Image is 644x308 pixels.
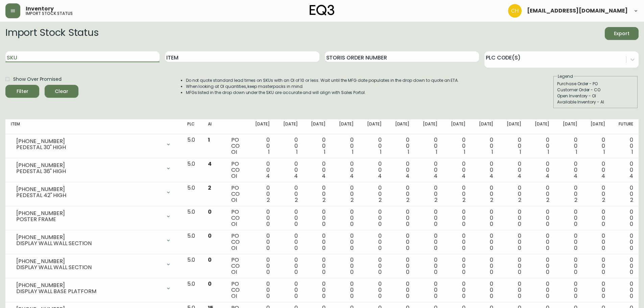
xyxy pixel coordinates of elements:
th: [DATE] [555,119,583,134]
div: 0 0 [253,257,270,275]
div: 0 0 [309,209,326,227]
div: 0 0 [560,185,577,203]
div: [PHONE_NUMBER]PEDESTAL 42" HIGH [11,185,176,200]
span: OI [231,172,237,180]
div: PEDESTAL 36" HIGH [16,168,162,174]
span: 0 [574,244,577,252]
span: 0 [294,244,298,252]
span: 0 [378,220,382,228]
span: 4 [546,172,549,180]
span: 4 [294,172,298,180]
span: OI [231,148,237,156]
div: PEDESTAL 30" HIGH [16,144,162,150]
div: POSTER FRAME [16,216,162,222]
div: PO CO [231,257,242,275]
span: 0 [630,292,633,300]
div: DISPLAY WALL WALL SECTION [16,240,162,246]
span: 0 [294,268,298,276]
span: 1 [436,148,437,156]
div: 0 0 [309,257,326,275]
th: [DATE] [275,119,303,134]
span: OI [231,292,237,300]
div: 0 0 [560,137,577,155]
span: 1 [603,148,605,156]
li: When looking at OI quantities, keep masterpacks in mind. [186,84,459,90]
span: 0 [546,220,549,228]
div: 0 0 [588,233,605,251]
span: OI [231,220,237,228]
span: 0 [602,244,605,252]
div: 0 0 [364,209,382,227]
th: [DATE] [415,119,443,134]
span: 0 [208,256,212,264]
div: [PHONE_NUMBER] [16,258,162,264]
span: 4 [322,172,326,180]
div: 0 0 [392,257,410,275]
div: 0 0 [616,209,633,227]
span: OI [231,268,237,276]
div: 0 0 [281,185,298,203]
span: 2 [267,196,270,204]
div: 0 0 [532,257,549,275]
span: 1 [324,148,326,156]
span: 0 [574,268,577,276]
div: 0 0 [560,257,577,275]
div: 0 0 [448,161,466,179]
div: 0 0 [420,233,437,251]
td: 5.0 [182,254,202,278]
div: 0 0 [420,185,437,203]
div: 0 0 [253,281,270,299]
span: 2 [546,196,549,204]
span: 4 [434,172,437,180]
span: 0 [406,268,409,276]
span: 0 [208,232,212,240]
div: 0 0 [392,281,410,299]
div: 0 0 [532,161,549,179]
h2: Import Stock Status [5,27,98,40]
div: 0 0 [336,137,354,155]
div: 0 0 [616,257,633,275]
button: Export [605,27,639,40]
span: 2 [462,196,466,204]
div: 0 0 [616,161,633,179]
div: 0 0 [336,185,354,203]
span: 1 [352,148,354,156]
button: Filter [5,85,39,98]
div: 0 0 [253,233,270,251]
span: 0 [322,268,326,276]
div: 0 0 [448,185,466,203]
span: 0 [350,268,354,276]
div: 0 0 [364,185,382,203]
div: 0 0 [532,185,549,203]
span: 0 [434,292,437,300]
span: 0 [266,292,270,300]
span: 0 [630,220,633,228]
div: [PHONE_NUMBER]DISPLAY WALL WALL SECTION [11,257,176,272]
th: [DATE] [499,119,527,134]
th: [DATE] [331,119,359,134]
span: 4 [490,172,493,180]
span: 0 [462,220,466,228]
span: 0 [350,244,354,252]
div: 0 0 [504,257,521,275]
span: 0 [434,244,437,252]
div: [PHONE_NUMBER] [16,234,162,240]
div: 0 0 [364,281,382,299]
span: OI [231,196,237,204]
span: 4 [574,172,577,180]
div: 0 0 [616,137,633,155]
div: PO CO [231,137,242,155]
span: 1 [576,148,577,156]
legend: Legend [557,73,574,79]
div: 0 0 [504,233,521,251]
div: 0 0 [420,161,437,179]
span: 2 [630,196,633,204]
div: 0 0 [281,209,298,227]
span: 2 [602,196,605,204]
span: 0 [208,280,212,288]
div: 0 0 [420,209,437,227]
span: 0 [518,292,521,300]
div: 0 0 [420,257,437,275]
div: 0 0 [476,209,494,227]
div: 0 0 [532,209,549,227]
